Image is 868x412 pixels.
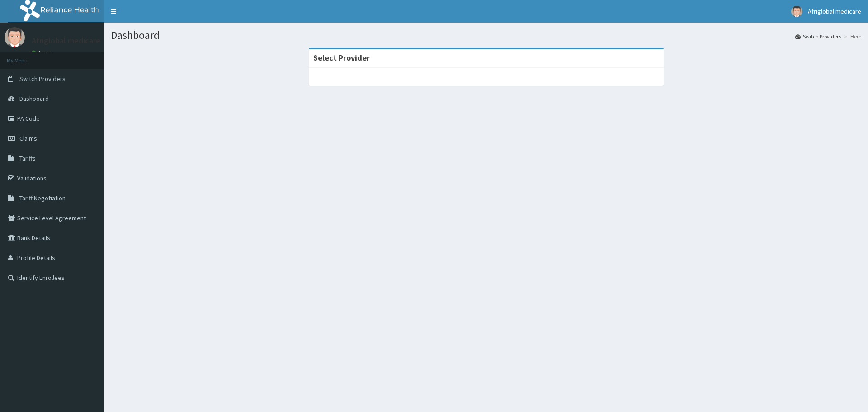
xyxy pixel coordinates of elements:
[842,33,861,40] li: Here
[19,75,66,83] span: Switch Providers
[808,7,861,15] span: Afriglobal medicare
[19,154,36,162] span: Tariffs
[5,27,25,47] img: User Image
[313,52,370,63] strong: Select Provider
[795,33,841,40] a: Switch Providers
[111,29,861,41] h1: Dashboard
[791,6,802,17] img: User Image
[19,194,66,202] span: Tariff Negotiation
[19,134,37,142] span: Claims
[32,49,53,56] a: Online
[32,37,100,45] p: Afriglobal medicare
[19,95,49,103] span: Dashboard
